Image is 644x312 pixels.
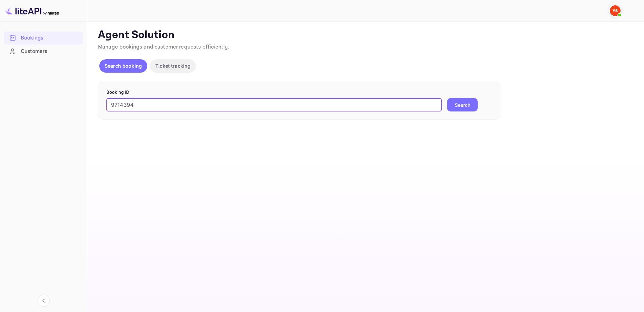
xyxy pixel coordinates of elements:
span: Manage bookings and customer requests efficiently. [98,44,229,51]
div: Customers [4,45,83,58]
button: Search [447,98,478,111]
img: LiteAPI logo [5,5,59,16]
a: Bookings [4,31,83,44]
p: Search booking [105,62,142,69]
p: Agent Solution [98,28,632,42]
button: Collapse navigation [38,295,50,307]
p: Ticket tracking [155,62,191,69]
div: Customers [21,48,79,55]
img: Yandex Support [610,5,621,16]
a: Customers [4,45,83,57]
input: Enter Booking ID (e.g., 63782194) [106,98,442,111]
div: Bookings [4,31,83,45]
p: Booking ID [106,89,492,96]
div: Bookings [21,34,79,42]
